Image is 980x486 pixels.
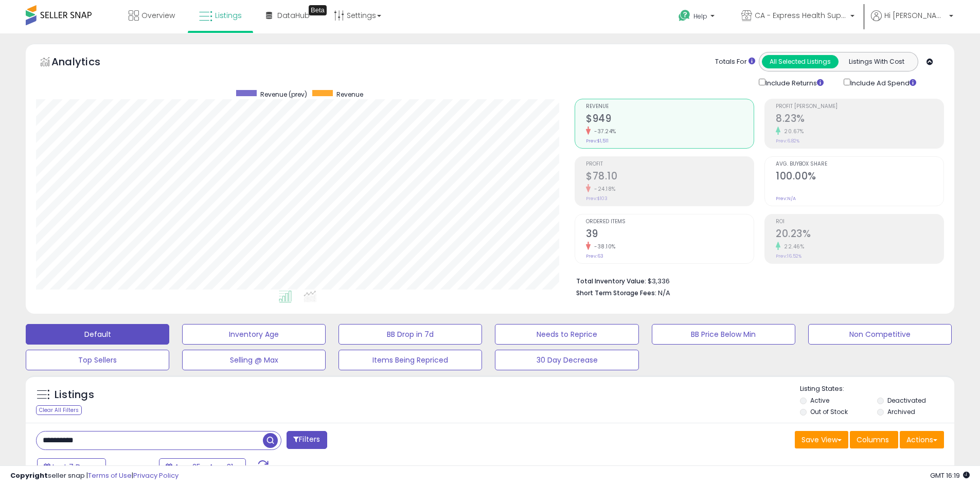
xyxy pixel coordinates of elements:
[810,407,848,416] label: Out of Stock
[586,104,754,110] span: Revenue
[776,195,796,202] small: Prev: N/A
[850,431,898,448] button: Columns
[586,138,609,144] small: Prev: $1,511
[586,219,754,225] span: Ordered Items
[884,10,946,21] span: Hi [PERSON_NAME]
[762,55,839,68] button: All Selected Listings
[751,77,836,88] div: Include Returns
[693,12,707,21] span: Help
[88,471,132,480] a: Terms of Use
[10,471,48,480] strong: Copyright
[776,228,943,242] h2: 20.23%
[900,431,944,448] button: Actions
[776,170,943,184] h2: 100.00%
[810,396,829,405] label: Active
[652,324,795,345] button: BB Price Below Min
[260,90,307,99] span: Revenue (prev)
[887,396,926,405] label: Deactivated
[836,77,933,88] div: Include Ad Spend
[495,350,638,370] button: 30 Day Decrease
[780,128,804,135] small: 20.67%
[576,289,656,297] b: Short Term Storage Fees:
[133,471,179,480] a: Privacy Policy
[591,185,616,193] small: -24.18%
[586,228,754,242] h2: 39
[277,10,310,21] span: DataHub
[287,431,327,449] button: Filters
[795,431,848,448] button: Save View
[871,10,953,33] a: Hi [PERSON_NAME]
[338,350,482,370] button: Items Being Repriced
[182,324,326,345] button: Inventory Age
[776,219,943,225] span: ROI
[215,10,242,21] span: Listings
[591,128,616,135] small: -37.24%
[10,471,179,481] div: seller snap | |
[838,55,915,68] button: Listings With Cost
[857,435,889,445] span: Columns
[887,407,915,416] label: Archived
[36,405,82,415] div: Clear All Filters
[670,2,725,33] a: Help
[586,195,608,202] small: Prev: $103
[576,277,646,285] b: Total Inventory Value:
[591,243,616,250] small: -38.10%
[776,138,799,144] small: Prev: 6.82%
[51,55,120,71] h5: Analytics
[586,161,754,167] span: Profit
[800,384,954,394] p: Listing States:
[776,113,943,127] h2: 8.23%
[678,9,691,22] i: Get Help
[586,253,603,259] small: Prev: 63
[338,324,482,345] button: BB Drop in 7d
[55,388,94,402] h5: Listings
[26,350,169,370] button: Top Sellers
[776,104,943,110] span: Profit [PERSON_NAME]
[776,161,943,167] span: Avg. Buybox Share
[586,113,754,127] h2: $949
[930,471,970,480] span: 2025-09-8 16:19 GMT
[586,170,754,184] h2: $78.10
[776,253,801,259] small: Prev: 16.52%
[309,5,327,15] div: Tooltip anchor
[780,243,804,250] small: 22.46%
[141,10,175,21] span: Overview
[26,324,169,345] button: Default
[182,350,326,370] button: Selling @ Max
[715,57,755,67] div: Totals For
[336,90,363,99] span: Revenue
[576,274,936,286] li: $3,336
[495,324,638,345] button: Needs to Reprice
[808,324,952,345] button: Non Competitive
[658,288,670,298] span: N/A
[755,10,847,21] span: CA - Express Health Supply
